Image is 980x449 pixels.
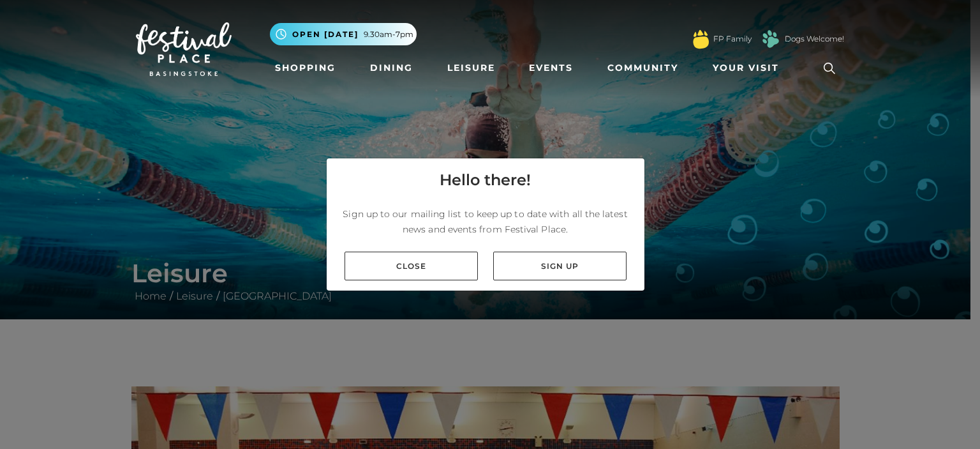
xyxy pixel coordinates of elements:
a: Leisure [442,56,500,80]
a: Your Visit [708,56,791,80]
a: Sign up [493,252,627,280]
button: Open [DATE] 9.30am-7pm [270,23,417,45]
p: Sign up to our mailing list to keep up to date with all the latest news and events from Festival ... [337,206,634,237]
a: Events [524,56,578,80]
a: FP Family [713,33,752,45]
a: Shopping [270,56,341,80]
a: Dining [365,56,418,80]
span: Open [DATE] [292,29,359,40]
a: Dogs Welcome! [785,33,844,45]
span: Your Visit [713,61,779,75]
span: 9.30am-7pm [364,29,413,40]
h4: Hello there! [440,169,531,192]
img: Festival Place Logo [136,22,232,76]
a: Community [602,56,683,80]
a: Close [345,252,478,280]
